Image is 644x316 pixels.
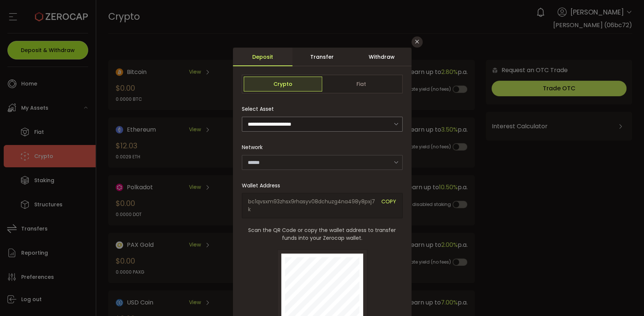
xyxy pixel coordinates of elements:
span: bc1qvsxm93zhsx9rhasyv08dchuzg4na498y8pxj7k [248,198,376,213]
div: Deposit [233,48,292,66]
label: Select Asset [242,105,278,113]
label: Network [242,144,267,151]
div: Transfer [292,48,352,66]
iframe: Chat Widget [607,280,644,316]
span: Crypto [244,77,322,91]
span: Fiat [322,77,401,91]
div: Withdraw [352,48,411,66]
label: Wallet Address [242,182,285,189]
span: COPY [381,198,396,213]
button: Close [411,36,423,48]
span: Scan the QR Code or copy the wallet address to transfer funds into your Zerocap wallet. [242,226,403,242]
